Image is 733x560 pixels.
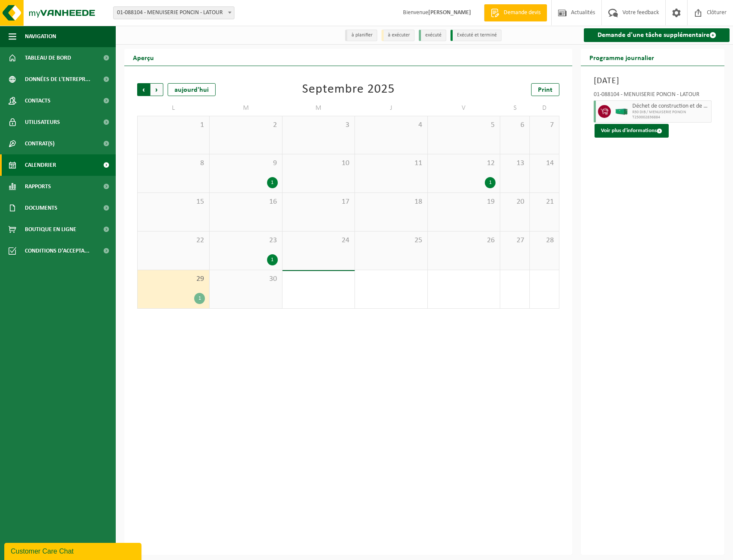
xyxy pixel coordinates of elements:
span: 01-088104 - MENUISERIE PONCIN - LATOUR [114,7,234,19]
div: 1 [267,254,278,265]
span: Suivant [150,83,163,96]
span: 13 [505,159,525,168]
span: 2 [214,120,277,130]
span: Données de l'entrepr... [25,69,90,90]
span: 10 [287,159,350,168]
li: exécuté [419,30,446,41]
span: 01-088104 - MENUISERIE PONCIN - LATOUR [113,6,234,19]
span: 23 [214,236,277,245]
span: Print [538,87,553,93]
span: 3 [287,120,350,130]
img: HK-XR-30-GN-00 [615,108,628,115]
h3: [DATE] [594,75,712,87]
span: Conditions d'accepta... [25,240,90,262]
span: 5 [432,120,496,130]
div: Septembre 2025 [302,83,395,96]
span: 18 [359,197,423,207]
a: Print [531,83,559,96]
td: S [500,100,530,116]
span: 7 [534,120,555,130]
span: 26 [432,236,496,245]
li: à planifier [345,30,377,41]
span: 16 [214,197,277,207]
span: 9 [214,159,277,168]
div: 1 [267,177,278,188]
span: 29 [142,274,205,284]
td: J [355,100,427,116]
span: 20 [505,197,525,207]
span: 22 [142,236,205,245]
span: Documents [25,197,57,219]
span: 21 [534,197,555,207]
div: 01-088104 - MENUISERIE PONCIN - LATOUR [594,92,712,100]
span: 24 [287,236,350,245]
span: 8 [142,159,205,168]
div: 1 [485,177,496,188]
iframe: chat widget [4,541,143,560]
li: Exécuté et terminé [451,30,502,41]
span: 15 [142,197,205,207]
span: Navigation [25,26,56,47]
strong: [PERSON_NAME] [428,9,471,16]
span: Précédent [137,83,150,96]
td: M [282,100,355,116]
h2: Aperçu [124,49,162,66]
a: Demande devis [484,4,547,21]
div: aujourd'hui [168,83,216,96]
h2: Programme journalier [581,49,663,66]
span: 6 [505,120,525,130]
span: T250002836884 [632,115,709,120]
button: Voir plus d'informations [595,124,669,138]
span: 19 [432,197,496,207]
span: 27 [505,236,525,245]
span: Tableau de bord [25,47,71,69]
span: 28 [534,236,555,245]
td: L [137,100,210,116]
span: 14 [534,159,555,168]
span: 12 [432,159,496,168]
span: 17 [287,197,350,207]
span: Contrat(s) [25,133,54,154]
span: Contacts [25,90,51,111]
td: D [530,100,559,116]
span: Boutique en ligne [25,219,76,240]
span: Calendrier [25,154,56,176]
span: R30 DIB / MENUISERIE PONCIN [632,110,709,115]
td: M [210,100,282,116]
span: Utilisateurs [25,111,60,133]
a: Demande d'une tâche supplémentaire [584,28,730,42]
div: 1 [194,293,205,304]
span: Rapports [25,176,51,197]
span: Déchet de construction et de démolition mélangé (inerte et non inerte) [632,103,709,110]
td: V [428,100,500,116]
span: 25 [359,236,423,245]
span: 11 [359,159,423,168]
span: 4 [359,120,423,130]
span: 30 [214,274,277,284]
span: Demande devis [502,9,543,17]
span: 1 [142,120,205,130]
li: à exécuter [382,30,415,41]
